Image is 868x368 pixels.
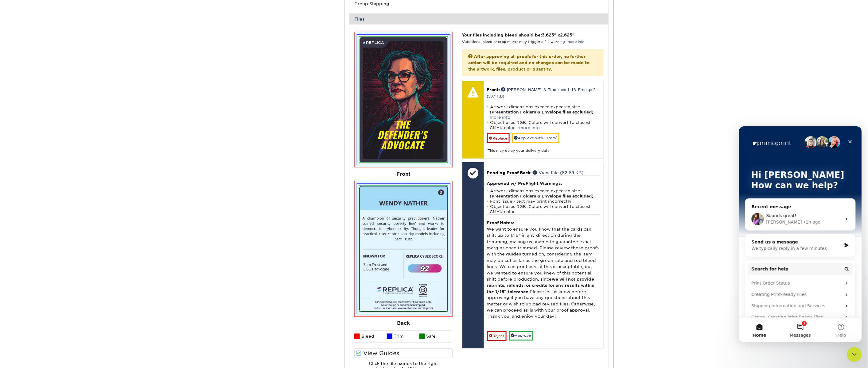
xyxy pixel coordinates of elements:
[487,143,600,153] div: This may delay your delivery date!
[542,33,555,37] span: 3.625
[560,33,573,37] span: 2.625
[487,204,600,214] li: Object uses RGB. Colors will convert to closest CMYK color.
[490,115,511,120] a: more info
[512,133,559,143] a: Approve with Errors*
[487,331,507,341] a: Reject
[487,188,600,199] li: Artwork dimensions exceed expected size.
[462,33,575,37] strong: Your files including bleed should be: " x "
[487,104,600,120] li: Artwork dimensions exceed expected size. -
[487,133,510,143] a: Replace
[487,170,532,175] span: Pending Proof Back:
[487,277,595,294] b: we will not provide reprints, refunds, or credits for any results within the 1/16" tolerance.
[847,347,862,362] iframe: Intercom live chat
[487,87,500,92] span: Front:
[487,181,600,186] h4: Approved w/ PreFlight Warnings:
[354,317,453,330] div: Back
[487,199,600,204] li: Font issue - text may print incorrectly
[509,331,533,341] a: Approve
[487,214,600,326] div: We want to ensure you know that the cards can shift up to 1/16" in any direction during the trimm...
[349,13,609,25] div: Files
[490,194,594,198] strong: (Presentation Folders & Envelope files excluded)
[354,167,453,181] div: Front
[387,330,419,343] li: Trim
[462,40,585,44] small: *Additional bleed or crop marks may trigger a file warning –
[487,220,514,225] strong: Proof Notes:
[469,54,590,71] strong: After approving all proofs for this order, no further action will be required and no changes can ...
[568,40,585,44] a: more info
[533,170,584,175] a: View File (82.69 KB)
[354,349,453,358] label: View Guides
[739,126,862,342] iframe: Intercom live chat
[490,110,594,114] strong: (Presentation Folders & Envelope files excluded)
[419,330,452,343] li: Safe
[487,87,595,98] a: [PERSON_NAME] 8 Trade card_18 Front.pdf (307 KB)
[354,330,387,343] li: Bleed
[520,125,540,130] a: more info
[487,120,600,130] li: Object uses RGB. Colors will convert to closest CMYK color. -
